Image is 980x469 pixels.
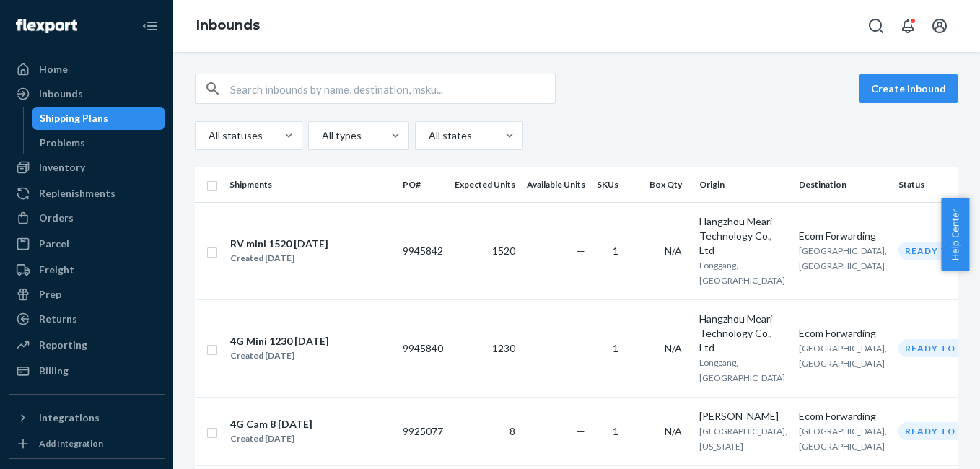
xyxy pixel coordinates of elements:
input: All states [427,128,429,143]
div: Created [DATE] [230,251,328,266]
th: SKUs [591,167,630,202]
a: Add Integration [9,435,165,452]
div: Returns [39,312,77,326]
a: Home [9,58,165,81]
span: 1 [613,425,618,437]
a: Inbounds [9,82,165,105]
iframe: Opens a widget where you can chat to one of our agents [888,426,966,462]
span: 1520 [492,245,515,257]
span: 1 [613,342,618,354]
input: Search inbounds by name, destination, msku... [230,74,555,103]
div: Ecom Forwarding [799,229,887,243]
span: [GEOGRAPHIC_DATA], [GEOGRAPHIC_DATA] [799,343,887,369]
a: Prep [9,283,165,306]
div: Billing [39,364,69,378]
a: Returns [9,307,165,330]
td: 9925077 [397,397,449,465]
div: Hangzhou Meari Technology Co., Ltd [699,214,787,258]
div: [PERSON_NAME] [699,409,787,424]
span: [GEOGRAPHIC_DATA], [GEOGRAPHIC_DATA] [799,426,887,452]
div: 4G Mini 1230 [DATE] [230,334,329,349]
span: — [577,245,585,257]
div: Orders [39,211,74,225]
div: RV mini 1520 [DATE] [230,237,328,251]
div: Created [DATE] [230,349,329,363]
span: [GEOGRAPHIC_DATA], [GEOGRAPHIC_DATA] [799,245,887,271]
th: Destination [793,167,893,202]
a: Billing [9,359,165,382]
div: Created [DATE] [230,431,312,446]
ol: breadcrumbs [185,5,271,47]
div: Freight [39,263,74,277]
span: 8 [509,425,515,437]
div: Reporting [39,338,87,352]
th: PO# [397,167,449,202]
span: — [577,342,585,354]
div: 4G Cam 8 [DATE] [230,417,312,431]
th: Shipments [224,167,397,202]
th: Expected Units [449,167,521,202]
button: Open notifications [893,12,922,40]
div: Home [39,62,68,76]
span: 1 [613,245,618,257]
span: Longgang, [GEOGRAPHIC_DATA] [699,357,785,383]
div: Hangzhou Meari Technology Co., Ltd [699,312,787,355]
div: Inventory [39,160,85,175]
span: N/A [665,245,682,257]
button: Help Center [941,198,969,271]
th: Box Qty [630,167,694,202]
input: All types [320,128,322,143]
div: Ecom Forwarding [799,326,887,341]
a: Parcel [9,232,165,255]
td: 9945840 [397,299,449,397]
a: Problems [32,131,165,154]
button: Integrations [9,406,165,429]
a: Shipping Plans [32,107,165,130]
input: All statuses [207,128,209,143]
button: Close Navigation [136,12,165,40]
td: 9945842 [397,202,449,299]
div: Ecom Forwarding [799,409,887,424]
div: Integrations [39,411,100,425]
div: Problems [40,136,85,150]
span: N/A [665,425,682,437]
img: Flexport logo [16,19,77,33]
th: Available Units [521,167,591,202]
span: Longgang, [GEOGRAPHIC_DATA] [699,260,785,286]
span: [GEOGRAPHIC_DATA], [US_STATE] [699,426,787,452]
div: Add Integration [39,437,103,450]
a: Inventory [9,156,165,179]
th: Origin [694,167,793,202]
div: Shipping Plans [40,111,108,126]
span: 1230 [492,342,515,354]
a: Replenishments [9,182,165,205]
a: Freight [9,258,165,281]
div: Replenishments [39,186,115,201]
button: Create inbound [859,74,958,103]
span: — [577,425,585,437]
button: Open account menu [925,12,954,40]
button: Open Search Box [862,12,891,40]
div: Inbounds [39,87,83,101]
a: Orders [9,206,165,229]
div: Prep [39,287,61,302]
a: Reporting [9,333,165,356]
a: Inbounds [196,17,260,33]
span: N/A [665,342,682,354]
div: Parcel [39,237,69,251]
